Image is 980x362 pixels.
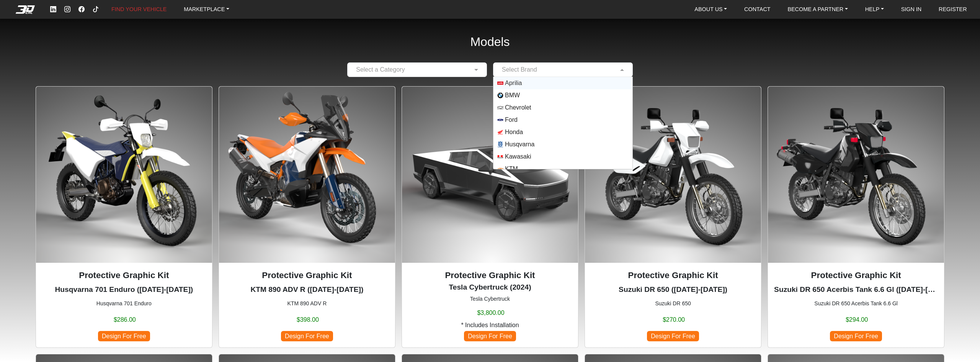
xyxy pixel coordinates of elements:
div: Suzuki DR 650 Acerbis Tank 6.6 Gl [768,86,944,348]
span: BMW [505,91,520,100]
span: Design For Free [647,331,699,341]
img: KTM [497,166,503,172]
img: Honda [497,129,503,135]
p: Protective Graphic Kit [591,269,755,282]
span: * Includes Installation [461,321,519,330]
img: Cybertrucknull2024 [402,87,578,263]
div: Husqvarna 701 Enduro [36,86,212,348]
span: Ford [505,115,518,124]
div: KTM 890 ADV R [219,86,395,348]
small: Tesla Cybertruck [408,295,572,303]
img: DR 6501996-2024 [585,87,761,263]
small: Suzuki DR 650 [591,300,755,308]
span: Design For Free [281,331,333,341]
span: Husqvarna [505,140,534,149]
span: $294.00 [846,315,868,324]
span: Kawasaki [505,152,531,161]
span: $3,800.00 [477,308,504,318]
span: Design For Free [830,331,882,341]
span: Design For Free [464,331,516,341]
p: KTM 890 ADV R (2023-2025) [225,284,389,295]
img: DR 650Acerbis Tank 6.6 Gl1996-2024 [768,87,944,263]
span: $286.00 [114,315,136,324]
img: Aprilia [497,80,503,86]
span: $398.00 [297,315,319,324]
p: Protective Graphic Kit [774,269,938,282]
small: Husqvarna 701 Enduro [42,300,206,308]
a: HELP [862,3,887,15]
span: KTM [505,164,518,174]
p: Protective Graphic Kit [408,269,572,282]
a: FIND YOUR VEHICLE [108,3,170,15]
img: 890 ADV R null2023-2025 [219,87,395,263]
img: Ford [497,117,503,123]
p: Suzuki DR 650 (1996-2024) [591,284,755,295]
span: Chevrolet [505,103,531,112]
span: $270.00 [663,315,685,324]
p: Suzuki DR 650 Acerbis Tank 6.6 Gl (1996-2024) [774,284,938,295]
p: Protective Graphic Kit [225,269,389,282]
span: Honda [505,128,523,137]
p: Tesla Cybertruck (2024) [408,282,572,293]
div: Tesla Cybertruck [402,86,578,348]
span: Aprilia [505,79,522,88]
small: Suzuki DR 650 Acerbis Tank 6.6 Gl [774,300,938,308]
img: Kawasaki [497,154,503,160]
img: 701 Enduronull2016-2024 [36,87,212,263]
p: Protective Graphic Kit [42,269,206,282]
img: Husqvarna [497,141,503,147]
span: Design For Free [98,331,150,341]
a: CONTACT [741,3,773,15]
small: KTM 890 ADV R [225,300,389,308]
div: Suzuki DR 650 [585,86,761,348]
img: BMW [497,92,503,98]
a: REGISTER [936,3,970,15]
a: BECOME A PARTNER [784,3,851,15]
ng-dropdown-panel: Options List [493,77,633,169]
a: ABOUT US [691,3,730,15]
img: Chevrolet [497,105,503,111]
a: MARKETPLACE [181,3,232,15]
a: SIGN IN [898,3,925,15]
h2: Models [470,25,510,59]
p: Husqvarna 701 Enduro (2016-2024) [42,284,206,295]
